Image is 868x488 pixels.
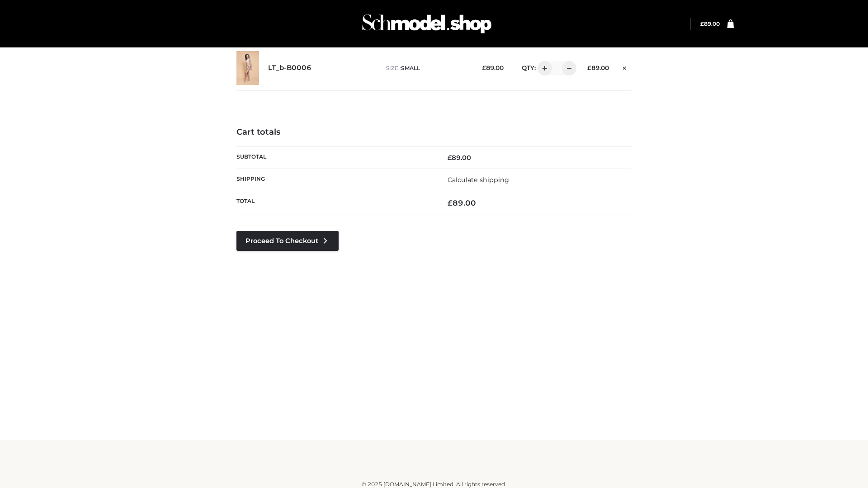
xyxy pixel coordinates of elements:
span: £ [448,198,453,207]
p: size : [386,64,468,72]
span: £ [482,64,486,71]
th: Subtotal [236,146,434,169]
h4: Cart totals [236,127,632,137]
th: Shipping [236,169,434,191]
span: £ [448,154,452,162]
div: QTY: [513,61,573,75]
a: LT_b-B0006 [268,64,311,72]
a: Proceed to Checkout [236,231,339,251]
a: Remove this item [618,61,632,73]
bdi: 89.00 [448,154,471,162]
a: £89.00 [700,20,720,27]
a: Calculate shipping [448,176,509,184]
span: £ [587,64,591,71]
span: £ [700,20,704,27]
bdi: 89.00 [448,198,476,207]
bdi: 89.00 [587,64,609,71]
bdi: 89.00 [700,20,720,27]
img: Schmodel Admin 964 [359,6,495,42]
span: SMALL [401,65,420,71]
bdi: 89.00 [482,64,504,71]
th: Total [236,191,434,215]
